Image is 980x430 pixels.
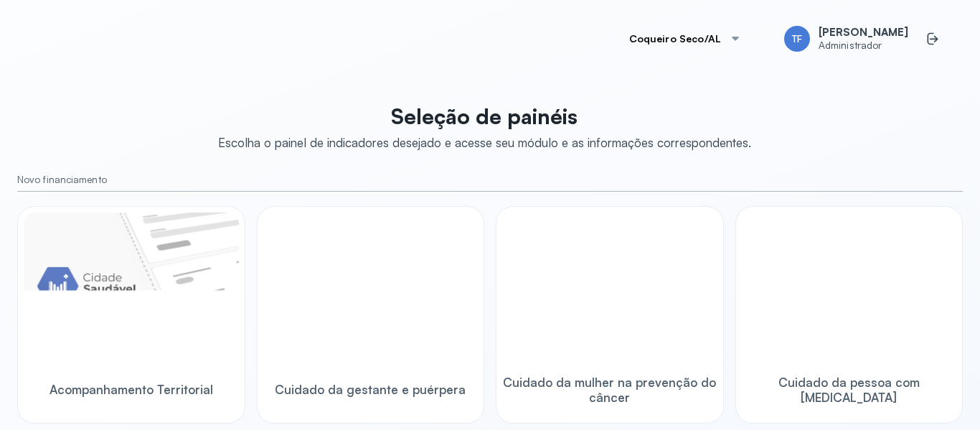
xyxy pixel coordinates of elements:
[502,212,717,359] img: woman-cancer-prevention-care.png
[502,375,717,406] span: Cuidado da mulher na prevenção do câncer
[275,382,466,397] span: Cuidado da gestante e puérpera
[792,33,802,45] span: TF
[50,382,213,397] span: Acompanhamento Territorial
[819,39,908,52] span: Administrador
[819,26,908,39] span: [PERSON_NAME]
[218,135,751,150] div: Escolha o painel de indicadores desejado e acesse seu módulo e as informações correspondentes.
[218,103,751,129] p: Seleção de painéis
[24,212,239,359] img: placeholder-module-ilustration.png
[742,212,957,359] img: diabetics.png
[612,24,758,53] button: Coqueiro Seco/AL
[742,375,957,406] span: Cuidado da pessoa com [MEDICAL_DATA]
[17,18,110,59] img: Logotipo do produto Monitor
[263,212,479,359] img: pregnants.png
[17,174,963,186] small: Novo financiamento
